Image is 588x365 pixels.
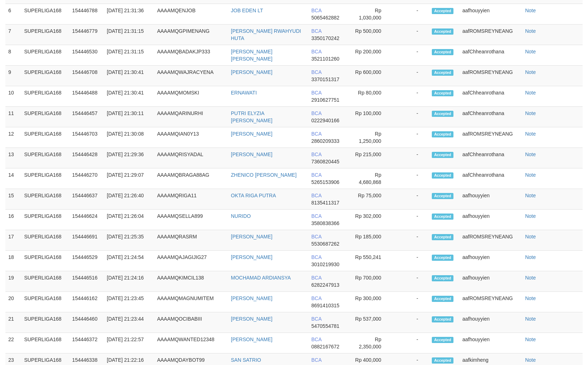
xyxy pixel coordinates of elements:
[69,45,104,66] td: 154446530
[348,230,392,251] td: Rp 185,000
[348,25,392,45] td: Rp 500,000
[104,86,154,107] td: [DATE] 21:30:41
[392,86,429,107] td: -
[392,251,429,271] td: -
[432,357,453,364] span: Accepted
[311,35,339,41] span: 3350170242
[392,25,429,45] td: -
[311,138,339,144] span: 2860209333
[311,357,321,363] span: BCA
[525,275,536,281] a: Note
[231,69,272,75] a: [PERSON_NAME]
[104,189,154,210] td: [DATE] 21:26:40
[21,271,69,292] td: SUPERLIGA168
[311,118,339,123] span: 0222940166
[460,230,522,251] td: aafROMSREYNEANG
[21,127,69,148] td: SUPERLIGA168
[69,251,104,271] td: 154446529
[311,179,339,185] span: 5265153906
[311,295,321,301] span: BCA
[69,25,104,45] td: 154446779
[460,148,522,168] td: aafChheanrothana
[154,25,228,45] td: AAAAMQGPIMENANG
[348,333,392,353] td: Rp 2,350,000
[5,66,21,86] td: 9
[231,337,272,342] a: [PERSON_NAME]
[311,275,321,281] span: BCA
[154,168,228,189] td: AAAAMQBRAGA88AG
[525,357,536,363] a: Note
[432,70,453,76] span: Accepted
[525,49,536,54] a: Note
[460,127,522,148] td: aafROMSREYNEANG
[21,86,69,107] td: SUPERLIGA168
[154,333,228,353] td: AAAAMQWANTED12348
[154,189,228,210] td: AAAAMQRIGA11
[154,4,228,25] td: AAAAMQENJOB
[231,28,301,41] a: [PERSON_NAME] RWAHYUDI HUTA
[231,295,272,301] a: [PERSON_NAME]
[154,271,228,292] td: AAAAMQKIMCIL138
[432,255,453,261] span: Accepted
[311,172,321,178] span: BCA
[348,107,392,127] td: Rp 100,000
[231,110,272,123] a: PUTRI ELYZIA [PERSON_NAME]
[5,271,21,292] td: 19
[104,25,154,45] td: [DATE] 21:31:15
[432,234,453,240] span: Accepted
[392,148,429,168] td: -
[460,189,522,210] td: aafhouyyien
[348,168,392,189] td: Rp 4,680,868
[104,312,154,333] td: [DATE] 21:23:44
[525,295,536,301] a: Note
[392,168,429,189] td: -
[21,210,69,230] td: SUPERLIGA168
[231,90,257,96] a: ERNAWATI
[311,261,339,267] span: 3010219930
[392,66,429,86] td: -
[231,213,251,219] a: NURIDO
[231,131,272,137] a: [PERSON_NAME]
[392,210,429,230] td: -
[154,230,228,251] td: AAAAMQRASRM
[432,193,453,199] span: Accepted
[5,312,21,333] td: 21
[104,148,154,168] td: [DATE] 21:29:36
[460,292,522,312] td: aafROMSREYNEANG
[154,107,228,127] td: AAAAMQARINURHI
[311,254,321,260] span: BCA
[392,189,429,210] td: -
[392,45,429,66] td: -
[21,292,69,312] td: SUPERLIGA168
[69,66,104,86] td: 154446708
[5,189,21,210] td: 15
[348,271,392,292] td: Rp 700,000
[525,316,536,322] a: Note
[348,127,392,148] td: Rp 1,250,000
[21,333,69,353] td: SUPERLIGA168
[231,275,291,281] a: MOCHAMAD ARDIANSYA
[432,296,453,302] span: Accepted
[69,4,104,25] td: 154446788
[231,316,272,322] a: [PERSON_NAME]
[5,86,21,107] td: 10
[69,189,104,210] td: 154446637
[432,111,453,117] span: Accepted
[69,230,104,251] td: 154446691
[311,8,321,13] span: BCA
[231,357,261,363] a: SAN SATRIO
[311,213,321,219] span: BCA
[154,86,228,107] td: AAAAMQMOMSKI
[392,312,429,333] td: -
[460,210,522,230] td: aafhouyyien
[5,148,21,168] td: 13
[311,193,321,198] span: BCA
[104,4,154,25] td: [DATE] 21:31:36
[525,90,536,96] a: Note
[311,337,321,342] span: BCA
[392,333,429,353] td: -
[21,189,69,210] td: SUPERLIGA168
[5,168,21,189] td: 14
[432,49,453,55] span: Accepted
[460,333,522,353] td: aafhouyyien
